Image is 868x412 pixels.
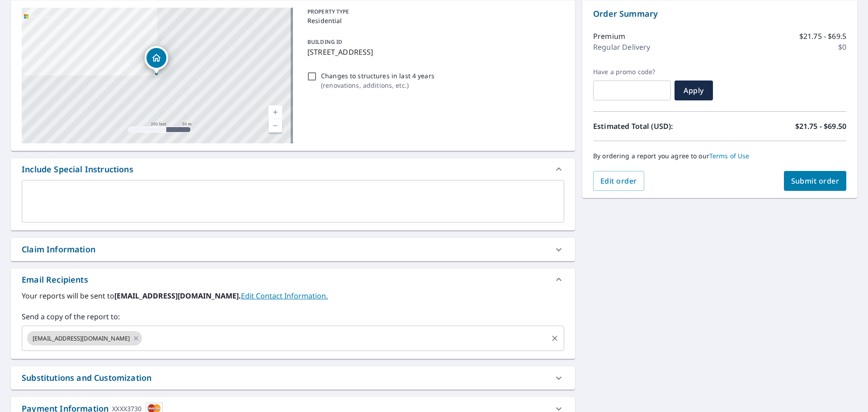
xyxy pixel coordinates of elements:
[22,274,88,286] div: Email Recipients
[682,85,706,95] span: Apply
[593,152,846,160] p: By ordering a report you agree to our
[795,121,846,132] p: $21.75 - $69.50
[784,171,847,191] button: Submit order
[593,42,650,52] p: Regular Delivery
[145,46,168,74] div: Dropped pin, building 1, Residential property, 1011 S Valentia St Unit 85 Denver, CO 80247
[321,81,434,90] p: ( renovations, additions, etc. )
[11,269,575,290] div: Email Recipients
[269,119,282,133] a: Current Level 17, Zoom Out
[22,243,95,256] div: Claim Information
[838,42,846,52] p: $0
[11,158,575,180] div: Include Special Instructions
[593,68,671,76] label: Have a promo code?
[307,47,561,57] p: [STREET_ADDRESS]
[22,311,564,322] label: Send a copy of the report to:
[307,16,561,25] p: Residential
[11,238,575,261] div: Claim Information
[22,290,564,301] label: Your reports will be sent to
[27,334,135,343] span: [EMAIL_ADDRESS][DOMAIN_NAME]
[791,176,840,186] span: Submit order
[675,81,713,100] button: Apply
[709,152,750,160] a: Terms of Use
[307,8,561,16] p: PROPERTY TYPE
[593,121,720,132] p: Estimated Total (USD):
[11,366,575,389] div: Substitutions and Customization
[548,332,561,345] button: Clear
[799,31,846,42] p: $21.75 - $69.5
[114,291,241,301] b: [EMAIL_ADDRESS][DOMAIN_NAME].
[22,163,133,175] div: Include Special Instructions
[593,8,846,20] p: Order Summary
[22,372,151,384] div: Substitutions and Customization
[27,331,142,346] div: [EMAIL_ADDRESS][DOMAIN_NAME]
[593,31,625,42] p: Premium
[600,176,637,186] span: Edit order
[269,105,282,119] a: Current Level 17, Zoom In
[593,171,644,191] button: Edit order
[321,71,434,81] p: Changes to structures in last 4 years
[241,291,328,301] a: EditContactInfo
[307,38,342,46] p: BUILDING ID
